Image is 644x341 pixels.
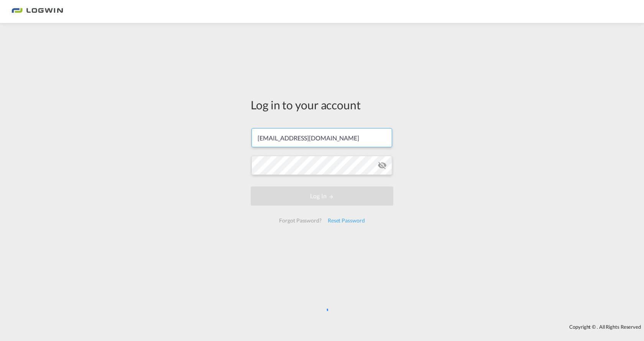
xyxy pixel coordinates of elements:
div: Reset Password [325,214,368,227]
button: LOGIN [251,186,393,206]
img: bc73a0e0d8c111efacd525e4c8ad7d32.png [11,3,63,20]
input: Enter email/phone number [251,128,392,147]
div: Log in to your account [251,97,393,113]
md-icon: icon-eye-off [378,161,387,170]
div: Forgot Password? [276,214,324,227]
